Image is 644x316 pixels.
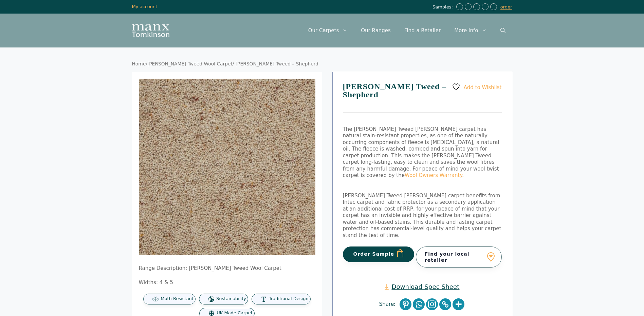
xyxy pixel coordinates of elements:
[343,126,499,179] span: The [PERSON_NAME] Tweed [PERSON_NAME] carpet has natural stain-resistant properties, as one of th...
[400,298,411,310] a: Pinterest
[433,4,455,10] span: Samples:
[500,4,512,10] a: order
[453,298,464,310] a: More
[452,82,501,91] a: Add to Wishlist
[385,283,459,291] a: Download Spec Sheet
[413,298,425,310] a: Whatsapp
[132,61,146,66] a: Home
[494,20,512,41] a: Open Search Bar
[216,296,246,302] span: Sustainability
[447,20,493,41] a: More Info
[132,24,169,37] img: Manx Tomkinson
[301,20,354,41] a: Our Carpets
[132,4,158,9] a: My account
[139,279,315,286] p: Widths: 4 & 5
[217,310,252,316] span: UK Made Carpet
[343,82,502,113] h1: [PERSON_NAME] Tweed – Shepherd
[379,301,399,308] span: Share:
[161,296,194,302] span: Moth Resistant
[269,296,309,302] span: Traditional Design
[439,298,451,310] a: Copy Link
[139,265,315,272] p: Range Description: [PERSON_NAME] Tweed Wool Carpet
[147,61,233,66] a: [PERSON_NAME] Tweed Wool Carpet
[343,246,415,262] button: Order Sample
[139,79,315,255] img: Tomkinson Tweed - Shepherd
[132,61,512,67] nav: Breadcrumb
[343,193,502,239] p: [PERSON_NAME] Tweed [PERSON_NAME] carpet benefits from Intec carpet and fabric protector as a sec...
[464,84,502,90] span: Add to Wishlist
[301,20,512,41] nav: Primary
[416,246,502,268] a: Find your local retailer
[398,20,447,41] a: Find a Retailer
[426,298,438,310] a: Instagram
[354,20,398,41] a: Our Ranges
[405,172,462,178] a: Wool Owners Warranty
